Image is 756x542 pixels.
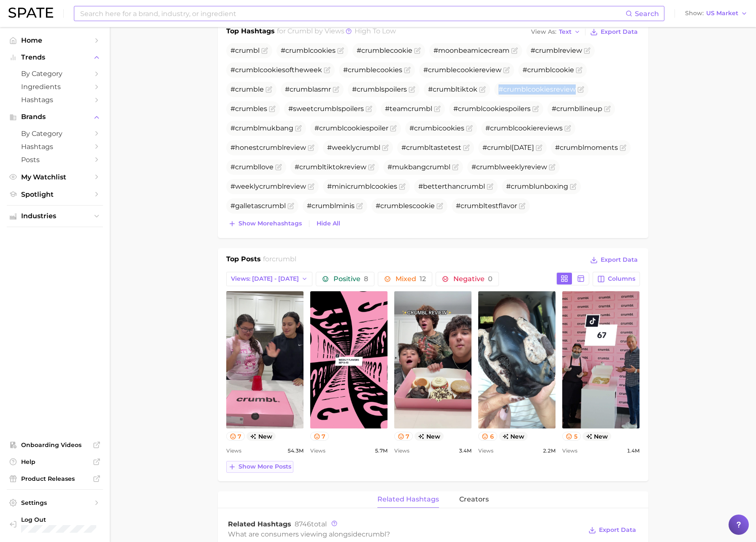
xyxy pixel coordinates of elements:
span: crumbl [235,163,260,171]
button: Flag as miscategorized or irrelevant [366,106,372,112]
span: # tiktok [428,85,477,93]
button: Flag as miscategorized or irrelevant [266,86,272,93]
span: 5.7m [375,446,387,456]
h2: for [263,254,296,267]
span: 3.4m [459,446,471,456]
button: Trends [7,51,103,64]
a: Home [7,34,103,47]
span: Hashtags [21,96,89,104]
span: crumbl [356,144,380,152]
span: # minis [307,202,355,210]
span: Settings [21,499,89,507]
span: # cookies [281,46,336,54]
span: total [295,520,327,528]
button: Flag as miscategorized or irrelevant [356,203,363,209]
span: Product Releases [21,475,89,482]
span: crumbl [428,66,453,74]
button: Flag as miscategorized or irrelevant [620,144,626,151]
span: related hashtags [377,496,439,503]
button: Flag as miscategorized or irrelevant [511,47,518,54]
span: # cookiereviews [485,124,563,132]
button: Flag as miscategorized or irrelevant [452,164,459,171]
button: Flag as miscategorized or irrelevant [604,106,611,112]
span: crumbl [314,105,338,113]
button: Flag as miscategorized or irrelevant [404,67,411,73]
span: #galletas [230,202,286,210]
span: #sweet spoilers [288,105,364,113]
span: # spoilers [352,85,407,93]
span: Hashtags [21,143,89,151]
button: Hide All [314,218,342,229]
button: Flag as miscategorized or irrelevant [295,125,302,132]
span: # moments [555,144,618,152]
span: # weeklyreview [471,163,547,171]
span: # cookiesoftheweek [230,66,322,74]
button: Columns [593,272,639,286]
button: Flag as miscategorized or irrelevant [436,203,443,209]
img: SPATE [8,8,53,18]
span: View As [531,30,556,34]
span: new [583,432,612,441]
button: Flag as miscategorized or irrelevant [487,183,493,190]
a: Onboarding Videos [7,439,103,451]
span: Trends [21,54,89,61]
span: crumbl [487,144,512,152]
a: Posts [7,153,103,166]
span: # e [230,85,264,93]
span: # testflavor [456,202,517,210]
span: 12 [420,275,426,283]
span: # cookiespoiler [314,124,388,132]
span: new [415,432,444,441]
button: Flag as miscategorized or irrelevant [549,164,555,171]
button: Flag as miscategorized or irrelevant [337,47,344,54]
span: Export Data [601,28,638,35]
a: Log out. Currently logged in with e-mail kerianne.adler@unilever.com. [7,513,103,535]
span: Home [21,36,89,44]
span: crumbl [357,85,381,93]
span: crumbl [406,144,431,152]
a: Ingredients [7,80,103,93]
span: crumbl [348,66,372,74]
span: Ingredients [21,83,89,91]
span: crumbl [261,202,286,210]
span: crumbl [347,182,371,190]
span: Views: [DATE] - [DATE] [231,275,299,282]
span: crumbl [287,27,313,35]
span: crumbl [362,530,386,538]
span: 1.4m [627,446,639,456]
span: crumbl [408,105,432,113]
span: crumbl [527,66,552,74]
span: crumbl [235,124,260,132]
button: View AsText [529,27,583,38]
span: by Category [21,70,89,78]
span: #honest review [230,144,306,152]
button: Export Data [588,26,639,38]
span: # unboxing [506,182,568,190]
span: # [230,46,260,54]
button: Views: [DATE] - [DATE] [226,272,313,286]
span: crumbl [461,202,485,210]
span: Related Hashtags [228,520,291,528]
span: Views [478,446,493,456]
span: Show more posts [238,463,291,470]
button: Flag as miscategorized or irrelevant [434,106,441,112]
span: Search [635,10,659,18]
a: Spotlight [7,188,103,201]
span: crumbl [560,144,584,152]
span: #betterthan [418,182,485,190]
button: Flag as miscategorized or irrelevant [324,67,331,73]
span: crumbl [259,182,284,190]
span: # escookie [376,202,435,210]
span: #mini cookies [327,182,397,190]
button: Flag as miscategorized or irrelevant [414,47,421,54]
span: My Watchlist [21,173,89,181]
button: 7 [394,432,413,441]
button: Flag as miscategorized or irrelevant [261,47,268,54]
button: Flag as miscategorized or irrelevant [368,164,375,171]
a: Hashtags [7,140,103,153]
span: new [247,432,276,441]
button: Flag as miscategorized or irrelevant [466,125,473,132]
span: Show [685,11,704,16]
span: Log Out [21,516,107,523]
button: Flag as miscategorized or irrelevant [409,86,415,93]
